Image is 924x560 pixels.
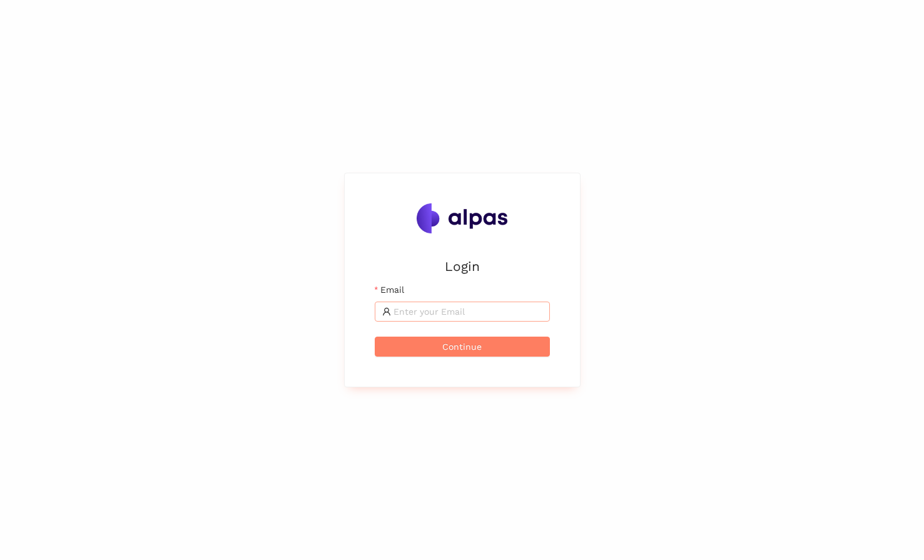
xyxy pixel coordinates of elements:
[375,283,404,297] label: Email
[417,203,508,233] img: Alpas.ai Logo
[382,307,391,316] span: user
[375,337,550,357] button: Continue
[442,340,482,354] span: Continue
[375,256,550,277] h2: Login
[393,305,542,318] input: Email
